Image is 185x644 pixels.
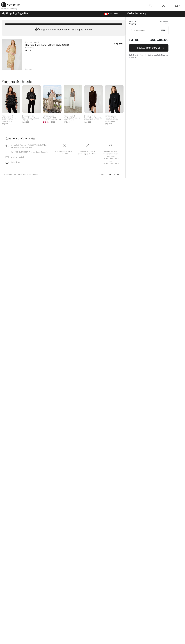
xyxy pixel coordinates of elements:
a: Bodycon Knee-Length Dress Style 251584 [25,44,69,46]
div: Embellished Scoop Neck Pullover Style 259708 [2,117,20,123]
span: CA$ 205 [22,121,29,123]
td: Items ( ) [129,20,143,23]
td: Total [129,35,143,44]
div: Free shipping on orders over $99 [55,150,74,155]
td: CA$ 300.00 [143,20,168,23]
div: Formal High-Neck Mini Dress Style 253025 [84,117,103,121]
img: Congratulation2.svg [34,27,39,32]
a: Privacy [111,173,121,175]
div: [PERSON_NAME] [105,115,124,117]
span: EN [114,13,118,15]
img: search the website [149,4,152,7]
img: Canadian Dollar [104,13,108,15]
span: CA$ 300 [114,42,123,45]
div: Textured Puff Sleeve Pullover Style 258745U [43,117,61,121]
button: Proceed to Checkout [129,44,168,52]
img: Mandarin Collar Flare Sleeve Top Style 193198 [105,85,124,113]
span: 1 [179,4,180,6]
div: Full-Length Trousers Style 259023 [64,117,82,121]
div: Color: Gold Size: M [25,47,69,51]
div: [PERSON_NAME] [43,115,61,117]
img: call [6,144,8,147]
div: < Continue Shopping [1,7,17,10]
span: CA$ 116 [43,121,49,123]
td: Free [143,23,168,25]
img: 1ère Avenue [1,2,20,7]
div: Order Summary [124,12,183,15]
a: [PHONE_NUMBER] [18,147,32,148]
div: [PERSON_NAME] [64,115,82,117]
span: 1 [23,11,24,15]
p: Call us Toll-Free from [GEOGRAPHIC_DATA] or the US at [11,144,49,149]
a: Terms [96,173,104,175]
span: CA$ 245 [64,121,70,123]
span: CA$ 239 [105,123,112,125]
img: My Bag [175,4,178,7]
td: Shipping [129,23,143,25]
img: email [6,156,8,159]
span: 1 [134,21,135,22]
span: Online Chat [11,161,20,163]
input: Promo code [129,26,161,34]
p: Dial [PHONE_NUMBER] From All Other Countries [11,151,49,153]
div: [PERSON_NAME] [22,115,41,117]
div: Mandarin Collar Flare Sleeve Top Style 193198 [105,117,124,123]
div: © [GEOGRAPHIC_DATA] All Rights Reserved [4,173,38,175]
img: chat [6,161,8,164]
div: Delivery is a breeze since we pay the duties! [78,150,97,155]
a: [email protected] [11,156,24,158]
span: CAD [104,13,113,15]
div: Free return label included for orders shipped to [GEOGRAPHIC_DATA] and [GEOGRAPHIC_DATA] [101,150,120,165]
span: CA$ 225 [84,121,91,123]
span: My Shopping Bag ( Item) [2,12,30,15]
img: My Info [162,4,165,7]
span: Apply [161,29,166,31]
a: FAQ [105,173,111,175]
img: Delivery is a breeze since we pay the duties! [86,144,89,147]
img: Textured Puff Sleeve Pullover Style 258745U [43,85,61,113]
div: [PERSON_NAME] [25,41,69,43]
img: Embellished Scoop Neck Pullover Style 259708 [2,85,20,113]
span: CA$ 175 [2,123,8,125]
img: Full-Length Trousers Style 259023 [64,85,82,113]
div: [PERSON_NAME] [2,115,20,117]
img: Zipper Closure Casual Top Style 254959 [22,85,41,113]
h3: Questions or Comments? [6,137,119,140]
div: Congratulations! Your order will be shipped for FREE! [5,27,122,32]
span: Proceed to Checkout [136,47,160,49]
div: Zipper Closure Casual Top Style 254959 [22,117,41,121]
div: Duty & tariff-free | Uninterrupted shipping & returns [129,54,168,59]
img: Formal High-Neck Mini Dress Style 253025 [84,85,103,113]
a: 1 [170,4,183,7]
img: Free shipping on orders over $99 [63,144,66,147]
span: $165 [51,121,55,123]
a: Sign In [160,4,167,7]
img: Free shipping on orders over $99 [109,144,112,147]
h2: Shoppers also bought [2,80,125,83]
div: Remove [25,68,32,70]
div: [PERSON_NAME] [84,115,103,117]
td: CA$ 300.00 [143,35,168,44]
img: Bodycon Knee-Length Dress Style 251584 [2,39,22,70]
